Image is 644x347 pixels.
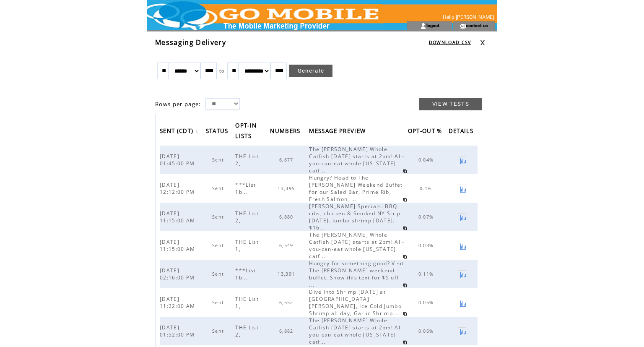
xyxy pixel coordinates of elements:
[212,185,226,191] span: Sent
[160,324,197,338] span: [DATE] 01:52:00 PM
[270,125,304,138] a: NUMBERS
[160,295,197,310] span: [DATE] 11:22:00 AM
[212,214,226,220] span: Sent
[289,65,333,77] a: Generate
[235,153,259,167] span: THE List 2,
[235,238,259,253] span: THE List 1,
[160,267,197,281] span: [DATE] 02:16:00 PM
[418,300,436,305] span: 0.05%
[419,98,482,110] a: VIEW TESTS
[160,181,197,196] span: [DATE] 12:12:00 PM
[418,271,436,277] span: 0.11%
[155,38,226,47] span: Messaging Delivery
[309,174,402,203] span: Hungry? Head to The [PERSON_NAME] Weekend Buffet for our Salad Bar, Prime Rib, Fresh Salmon, ...
[418,214,436,220] span: 0.07%
[279,300,296,305] span: 6,552
[420,23,426,29] img: account_icon.gif
[206,125,231,139] span: STATUS
[270,125,302,139] span: NUMBERS
[466,23,488,28] a: contact us
[418,328,436,334] span: 0.06%
[418,157,436,163] span: 0.04%
[279,243,296,248] span: 6,549
[279,214,296,220] span: 6,880
[235,295,259,310] span: THE List 1,
[309,125,368,139] span: MESSAGE PREVIEW
[212,328,226,334] span: Sent
[278,271,297,277] span: 13,391
[309,260,404,288] span: Hungry for something good? Visit The [PERSON_NAME] weekend buffet. Show this text for $5 off ...
[279,157,296,163] span: 6,877
[160,238,197,253] span: [DATE] 11:15:00 AM
[212,157,226,163] span: Sent
[279,328,296,334] span: 6,882
[418,243,436,248] span: 0.03%
[278,185,297,191] span: 13,395
[429,39,471,45] a: DOWNLOAD CSV
[160,153,197,167] span: [DATE] 01:45:00 PM
[219,68,225,74] span: to
[235,210,259,224] span: THE List 2,
[443,14,494,20] span: Hello [PERSON_NAME]
[309,288,402,317] span: Dive into Shrimp [DATE] at [GEOGRAPHIC_DATA][PERSON_NAME], Ice Cold Jumbo Shrimp all day, Garlic ...
[408,125,447,138] a: OPT-OUT %
[212,271,226,277] span: Sent
[309,231,404,260] span: The [PERSON_NAME] Whole Catfish [DATE] starts at 2pm! All-you-can-eat whole [US_STATE] catf...
[309,125,370,138] a: MESSAGE PREVIEW
[155,100,201,108] span: Rows per page:
[212,243,226,248] span: Sent
[160,125,201,138] a: SENT (CDT)↓
[449,125,475,139] span: DETAILS
[206,125,233,138] a: STATUS
[309,317,404,345] span: The [PERSON_NAME] Whole Catfish [DATE] starts at 2pm! All-you-can-eat whole [US_STATE] catf...
[408,125,444,139] span: OPT-OUT %
[160,125,195,139] span: SENT (CDT)
[212,300,226,305] span: Sent
[309,146,404,174] span: The [PERSON_NAME] Whole Catfish [DATE] starts at 2pm! All-you-can-eat whole [US_STATE] catf...
[160,210,197,224] span: [DATE] 11:15:00 AM
[460,23,466,29] img: contact_us_icon.gif
[235,120,257,144] span: OPT-IN LISTS
[426,23,439,28] a: logout
[235,324,259,338] span: THE List 2,
[420,185,434,191] span: 0.1%
[309,203,400,231] span: [PERSON_NAME] Specials: BBQ ribs, chicken & Smoked NY Strip [DATE]. Jumbo shrimp [DATE]. $16...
